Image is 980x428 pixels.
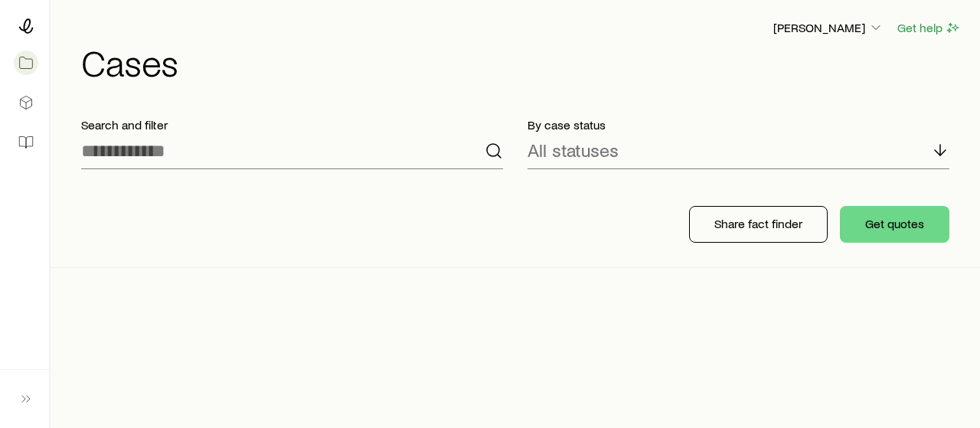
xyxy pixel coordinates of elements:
button: Get quotes [840,206,949,243]
p: [PERSON_NAME] [773,20,884,35]
button: Get help [897,19,962,37]
p: Search and filter [81,117,503,132]
h1: Cases [81,44,962,80]
p: All statuses [528,139,619,161]
button: [PERSON_NAME] [773,19,884,38]
p: By case status [528,117,949,132]
p: Share fact finder [714,216,802,231]
button: Share fact finder [689,206,828,243]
